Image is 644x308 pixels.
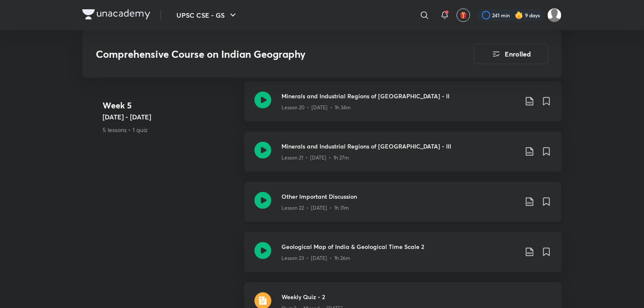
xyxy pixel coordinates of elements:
h5: [DATE] - [DATE] [103,112,238,122]
p: Lesson 20 • [DATE] • 1h 34m [281,104,351,111]
img: Company Logo [82,9,150,19]
a: Minerals and Industrial Regions of [GEOGRAPHIC_DATA] - IIILesson 21 • [DATE] • 1h 27m [244,132,562,182]
img: streak [515,11,523,19]
a: Geological Map of India & Geological Time Scale 2Lesson 23 • [DATE] • 1h 26m [244,232,562,282]
a: Minerals and Industrial Regions of [GEOGRAPHIC_DATA] - IILesson 20 • [DATE] • 1h 34m [244,81,562,132]
p: Lesson 22 • [DATE] • 1h 31m [281,204,349,212]
a: Company Logo [82,9,150,22]
a: Other Important DiscussionLesson 22 • [DATE] • 1h 31m [244,182,562,232]
button: UPSC CSE - GS [171,7,243,24]
p: Lesson 23 • [DATE] • 1h 26m [281,254,350,262]
h3: Weekly Quiz - 2 [281,292,552,301]
h3: Minerals and Industrial Regions of [GEOGRAPHIC_DATA] - III [281,142,518,151]
h3: Geological Map of India & Geological Time Scale 2 [281,242,518,251]
h3: Other Important Discussion [281,192,518,201]
h4: Week 5 [103,99,238,112]
img: avatar [460,11,467,19]
button: avatar [457,8,470,22]
h3: Comprehensive Course on Indian Geography [96,48,426,60]
h3: Minerals and Industrial Regions of [GEOGRAPHIC_DATA] - II [281,92,518,100]
p: 5 lessons • 1 quiz [103,125,238,134]
p: Lesson 21 • [DATE] • 1h 27m [281,154,349,162]
button: Enrolled [474,44,548,64]
img: SP [547,8,562,22]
